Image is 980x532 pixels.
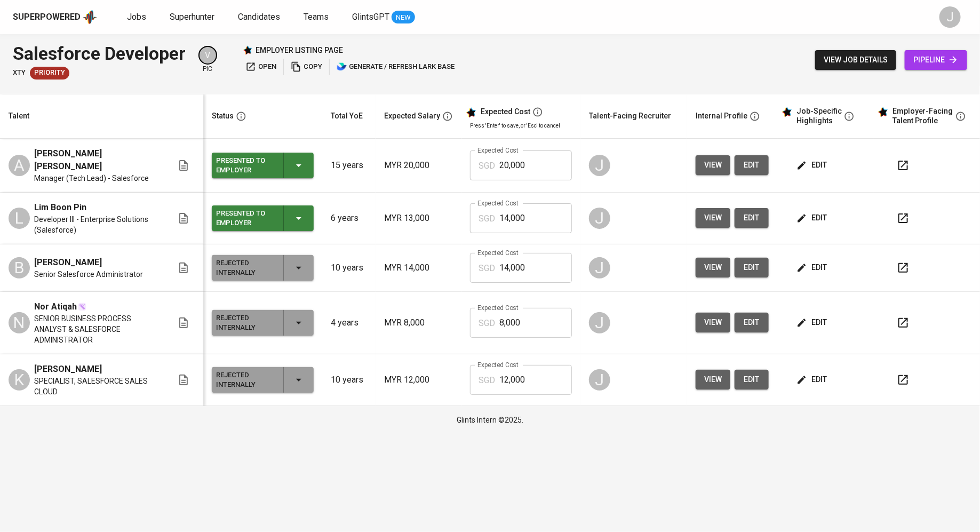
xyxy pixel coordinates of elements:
[743,158,760,172] span: edit
[799,261,827,274] span: edit
[304,11,331,24] a: Teams
[212,310,314,336] button: Rejected Internally
[794,258,831,277] button: edit
[589,208,610,229] div: J
[782,107,792,117] img: glints_star.svg
[589,257,610,279] div: J
[245,61,276,73] span: open
[331,109,363,123] div: Total YoE
[216,368,275,392] div: Rejected Internally
[696,313,730,332] button: view
[696,109,747,123] div: Internal Profile
[815,50,896,70] button: view job details
[905,50,967,70] a: pipeline
[34,376,160,397] span: SPECIALIST, SALESFORCE SALES CLOUD
[479,317,495,330] p: SGD
[216,207,275,230] div: Presented to Employer
[34,173,149,184] span: Manager (Tech Lead) - Salesforce
[470,122,572,130] p: Press 'Enter' to save, or 'Esc' to cancel
[384,261,453,274] p: MYR 14,000
[799,316,827,329] span: edit
[352,12,389,22] span: GlintsGPT
[384,316,453,329] p: MYR 8,000
[212,255,314,281] button: Rejected Internally
[735,208,769,228] button: edit
[481,107,530,117] div: Expected Cost
[704,211,722,225] span: view
[238,12,280,22] span: Candidates
[9,155,30,176] div: A
[9,257,30,279] div: B
[479,262,495,275] p: SGD
[384,374,453,386] p: MYR 12,000
[466,107,476,118] img: glints_star.svg
[735,258,769,277] button: edit
[212,109,234,123] div: Status
[696,208,730,228] button: view
[799,158,827,172] span: edit
[794,155,831,175] button: edit
[212,205,314,231] button: Presented to Employer
[735,313,769,332] button: edit
[9,369,30,391] div: K
[13,41,186,67] div: Salesforce Developer
[696,258,730,277] button: view
[704,373,722,386] span: view
[743,316,760,329] span: edit
[704,261,722,274] span: view
[589,369,610,391] div: J
[479,374,495,387] p: SGD
[735,370,769,390] a: edit
[30,68,69,78] span: Priority
[9,312,30,334] div: N
[243,59,279,75] button: open
[34,300,77,313] span: Nor Atiqah
[893,107,953,125] div: Employer-Facing Talent Profile
[878,107,888,117] img: glints_star.svg
[331,159,367,172] p: 15 years
[34,256,102,269] span: [PERSON_NAME]
[743,211,760,225] span: edit
[34,313,160,345] span: SENIOR BUSINESS PROCESS ANALYST & SALESFORCE ADMINISTRATOR
[288,59,325,75] button: copy
[170,11,217,24] a: Superhunter
[479,160,495,172] p: SGD
[337,61,455,73] span: generate / refresh lark base
[824,53,888,67] span: view job details
[392,12,415,23] span: NEW
[384,212,453,225] p: MYR 13,000
[704,316,722,329] span: view
[735,155,769,175] button: edit
[34,269,143,280] span: Senior Salesforce Administrator
[743,373,760,386] span: edit
[216,154,275,177] div: Presented to Employer
[331,261,367,274] p: 10 years
[331,212,367,225] p: 6 years
[83,9,97,25] img: app logo
[337,61,347,72] img: lark
[9,208,30,229] div: L
[212,367,314,393] button: Rejected Internally
[243,45,252,55] img: Glints Star
[352,11,415,24] a: GlintsGPT NEW
[799,373,827,386] span: edit
[13,68,26,78] span: xTY
[198,46,217,74] div: pic
[331,316,367,329] p: 4 years
[34,214,160,235] span: Developer III - Enterprise Solutions (Salesforce)
[794,370,831,390] button: edit
[696,370,730,390] button: view
[170,12,214,22] span: Superhunter
[256,45,343,55] p: employer listing page
[589,109,671,123] div: Talent-Facing Recruiter
[794,208,831,228] button: edit
[34,147,160,173] span: [PERSON_NAME] [PERSON_NAME]
[696,155,730,175] button: view
[212,153,314,178] button: Presented to Employer
[34,201,86,214] span: Lim Boon Pin
[216,311,275,335] div: Rejected Internally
